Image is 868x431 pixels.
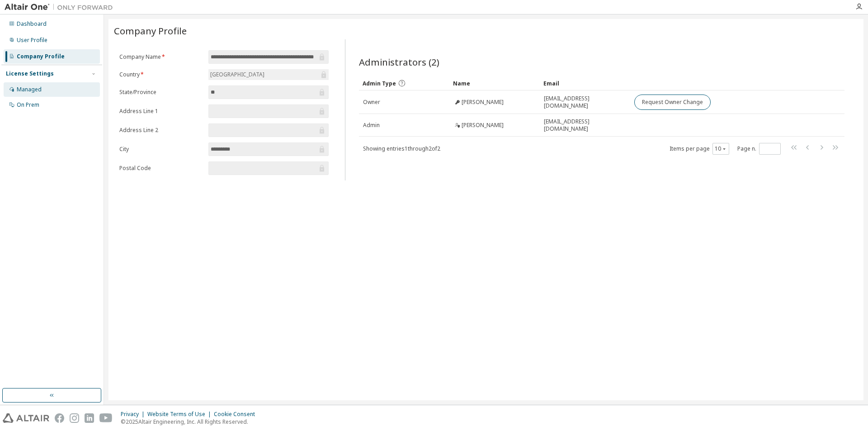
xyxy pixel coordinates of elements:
img: youtube.svg [99,413,113,423]
label: Address Line 2 [119,127,203,134]
p: © 2025 Altair Engineering, Inc. All Rights Reserved. [121,418,260,426]
img: facebook.svg [55,413,64,423]
span: [PERSON_NAME] [462,122,504,129]
div: Name [453,76,536,90]
span: [PERSON_NAME] [462,99,504,106]
span: Owner [363,99,380,106]
div: [GEOGRAPHIC_DATA] [209,70,266,80]
label: Postal Code [119,165,203,172]
div: [GEOGRAPHIC_DATA] [208,69,329,80]
div: Website Terms of Use [147,411,214,418]
span: [EMAIL_ADDRESS][DOMAIN_NAME] [544,118,626,133]
span: Company Profile [114,24,187,37]
span: Page n. [737,143,781,155]
label: Company Name [119,53,203,61]
label: Country [119,71,203,78]
button: Request Owner Change [634,95,711,110]
button: 10 [715,145,727,152]
div: Managed [17,86,42,93]
div: On Prem [17,101,39,109]
span: Items per page [670,143,729,155]
label: City [119,146,203,153]
span: [EMAIL_ADDRESS][DOMAIN_NAME] [544,95,626,109]
span: Administrators (2) [359,56,439,68]
div: Company Profile [17,53,65,60]
label: State/Province [119,89,203,96]
div: Email [543,76,627,90]
img: instagram.svg [70,413,79,423]
img: altair_logo.svg [3,413,49,423]
div: License Settings [6,70,54,77]
img: Altair One [5,3,118,12]
span: Admin [363,122,380,129]
div: User Profile [17,37,47,44]
span: Showing entries 1 through 2 of 2 [363,145,440,152]
label: Address Line 1 [119,108,203,115]
div: Cookie Consent [214,411,260,418]
img: linkedin.svg [85,413,94,423]
span: Admin Type [363,80,396,87]
div: Privacy [121,411,147,418]
div: Dashboard [17,20,47,28]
